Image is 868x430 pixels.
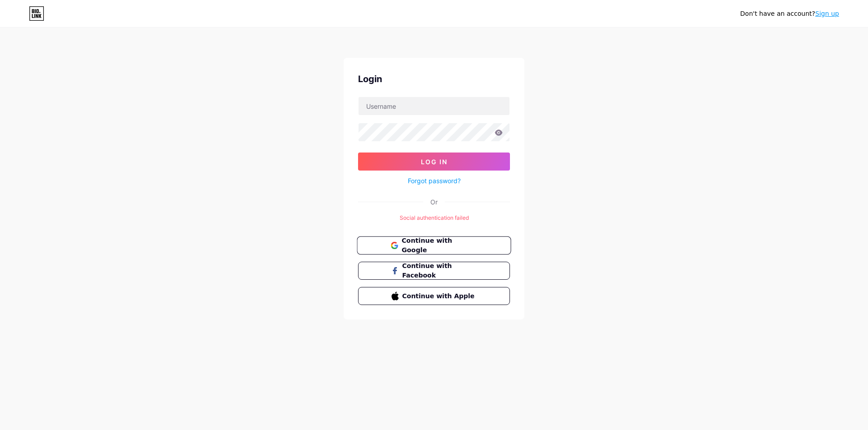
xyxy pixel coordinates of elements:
[357,236,511,255] button: Continue with Google
[401,236,477,255] span: Continue with Google
[358,72,510,86] div: Login
[408,176,461,185] a: Forgot password?
[358,214,510,222] div: Social authentication failed
[359,97,509,115] input: Username
[358,262,510,280] button: Continue with Facebook
[740,9,839,18] div: Don't have an account?
[430,197,438,207] div: Or
[402,291,477,301] span: Continue with Apple
[815,10,839,17] a: Sign up
[402,261,477,280] span: Continue with Facebook
[358,153,510,171] button: Log In
[421,158,448,166] span: Log In
[358,236,510,254] a: Continue with Google
[358,287,510,305] button: Continue with Apple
